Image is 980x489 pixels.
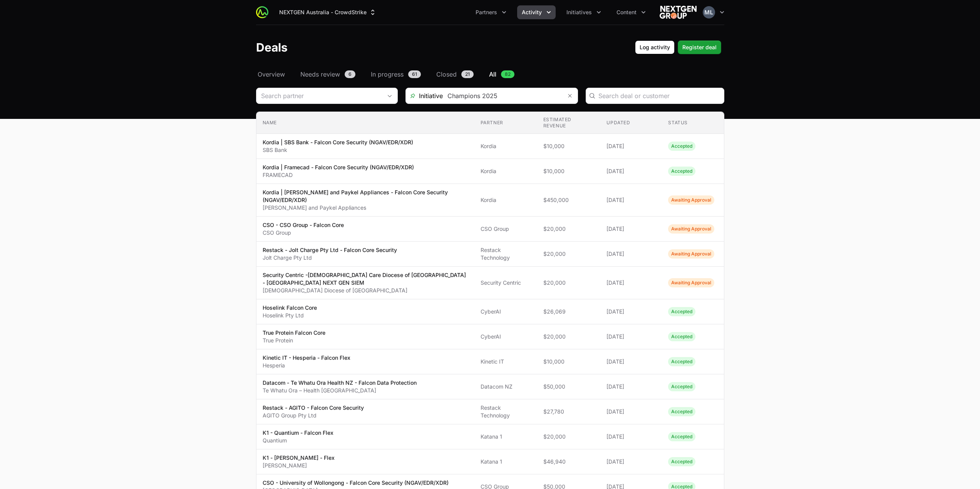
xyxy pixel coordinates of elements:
[662,112,724,134] th: Status
[635,40,675,54] button: Log activity
[481,308,531,315] span: CyberAI
[263,164,414,171] p: Kordia | Framecad - Falcon Core Security (NGAV/EDR/XDR)
[481,458,531,466] span: Katana 1
[263,229,344,237] p: CSO Group
[263,246,397,254] p: Restack - Jolt Charge Pty Ltd - Falcon Core Security
[517,5,556,19] button: Activity
[263,462,335,469] p: [PERSON_NAME]
[263,412,364,419] p: AGITO Group Pty Ltd
[256,112,474,134] th: Name
[606,196,656,204] span: [DATE]
[263,312,317,319] p: Hoselink Pty Ltd
[481,246,531,262] span: Restack Technology
[703,6,715,18] img: Mustafa Larki
[371,70,404,79] span: In progress
[481,142,531,150] span: Kordia
[256,70,724,79] nav: Deals navigation
[606,433,656,441] span: [DATE]
[481,225,531,233] span: CSO Group
[640,43,670,52] span: Log activity
[263,204,468,212] p: [PERSON_NAME] and Paykel Appliances
[606,142,656,150] span: [DATE]
[382,88,397,103] div: Open
[263,221,344,229] p: CSO - CSO Group - Falcon Core
[543,433,595,441] span: $20,000
[606,408,656,416] span: [DATE]
[435,70,475,79] a: Closed21
[543,308,595,315] span: $26,069
[598,91,719,100] input: Search deal or customer
[543,225,595,233] span: $20,000
[635,40,721,54] div: Primary actions
[268,5,650,19] div: Main navigation
[263,146,413,154] p: SBS Bank
[660,5,697,20] img: NEXTGEN Australia
[606,279,656,287] span: [DATE]
[258,70,285,79] span: Overview
[263,362,350,369] p: Hesperia
[263,454,335,462] p: K1 - [PERSON_NAME] - Flex
[543,250,595,258] span: $20,000
[543,279,595,287] span: $20,000
[487,70,516,79] a: All82
[562,5,606,19] button: Initiatives
[263,271,468,287] p: Security Centric -[DEMOGRAPHIC_DATA] Care Diocese of [GEOGRAPHIC_DATA] - [GEOGRAPHIC_DATA] NEXT G...
[678,40,721,54] button: Register deal
[461,70,474,78] span: 21
[275,5,381,19] button: NEXTGEN Australia - CrowdStrike
[300,70,340,79] span: Needs review
[263,139,413,146] p: Kordia | SBS Bank - Falcon Core Security (NGAV/EDR/XDR)
[543,358,595,365] span: $10,000
[369,70,422,79] a: In progress61
[263,171,414,179] p: FRAMECAD
[481,333,531,340] span: CyberAI
[481,358,531,365] span: Kinetic IT
[263,387,417,394] p: Te Whatu Ora – Health [GEOGRAPHIC_DATA]
[474,112,537,134] th: Partner
[501,70,514,78] span: 82
[263,429,333,437] p: K1 - Quantium - Falcon Flex
[600,112,662,134] th: Updated
[481,167,531,175] span: Kordia
[345,70,355,78] span: 6
[436,70,457,79] span: Closed
[256,6,268,18] img: ActivitySource
[481,279,531,287] span: Security Centric
[543,458,595,466] span: $46,940
[408,70,421,78] span: 61
[543,333,595,340] span: $20,000
[566,8,592,16] span: Initiatives
[489,70,496,79] span: All
[471,5,511,19] button: Partners
[263,437,333,444] p: Quantium
[517,5,556,19] div: Activity menu
[606,250,656,258] span: [DATE]
[537,112,601,134] th: Estimated revenue
[481,383,531,391] span: Datacom NZ
[481,196,531,204] span: Kordia
[263,354,350,362] p: Kinetic IT - Hesperia - Falcon Flex
[476,8,497,16] span: Partners
[606,167,656,175] span: [DATE]
[256,40,288,54] h1: Deals
[481,433,531,441] span: Katana 1
[543,142,595,150] span: $10,000
[562,5,606,19] div: Initiatives menu
[682,43,717,52] span: Register deal
[612,5,650,19] div: Content menu
[256,88,382,103] input: Search partner
[606,458,656,466] span: [DATE]
[471,5,511,19] div: Partners menu
[606,383,656,391] span: [DATE]
[256,70,286,79] a: Overview
[263,287,468,294] p: [DEMOGRAPHIC_DATA] Diocese of [GEOGRAPHIC_DATA]
[606,358,656,365] span: [DATE]
[543,383,595,391] span: $50,000
[616,8,637,16] span: Content
[443,88,562,103] input: Search initiatives
[263,304,317,312] p: Hoselink Falcon Core
[406,91,443,100] span: Initiative
[606,225,656,233] span: [DATE]
[606,333,656,340] span: [DATE]
[299,70,357,79] a: Needs review6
